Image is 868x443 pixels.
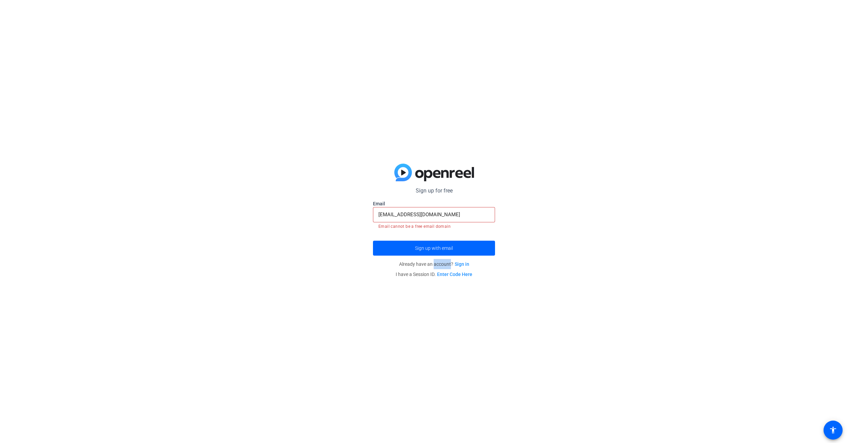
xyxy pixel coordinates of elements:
a: Enter Code Here [437,272,472,277]
mat-icon: accessibility [829,426,837,434]
a: Sign in [455,261,469,267]
p: Sign up for free [373,187,495,195]
mat-error: Email cannot be a free email domain [378,222,490,230]
input: Enter Email Address [378,210,490,219]
label: Email [373,200,495,207]
img: blue-gradient.svg [394,164,474,181]
span: Already have an account? [399,261,469,267]
button: Sign up with email [373,241,495,256]
span: I have a Session ID. [396,272,472,277]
